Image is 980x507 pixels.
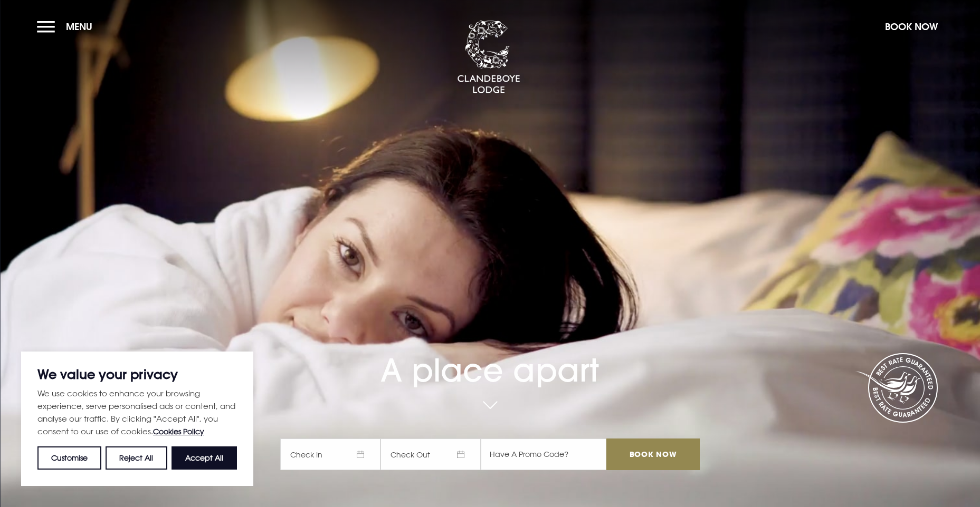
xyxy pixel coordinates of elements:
button: Accept All [172,446,237,470]
button: Reject All [106,446,167,470]
div: We value your privacy [21,352,253,486]
button: Menu [37,15,98,38]
input: Have A Promo Code? [481,438,606,470]
button: Customise [37,446,101,470]
span: Check Out [380,438,481,470]
span: Menu [66,21,92,33]
img: Clandeboye Lodge [457,21,520,94]
button: Book Now [880,15,943,38]
h1: A place apart [280,320,699,389]
input: Book Now [606,438,699,470]
a: Cookies Policy [153,427,204,436]
p: We value your privacy [37,368,237,381]
p: We use cookies to enhance your browsing experience, serve personalised ads or content, and analys... [37,387,237,438]
span: Check In [280,438,380,470]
